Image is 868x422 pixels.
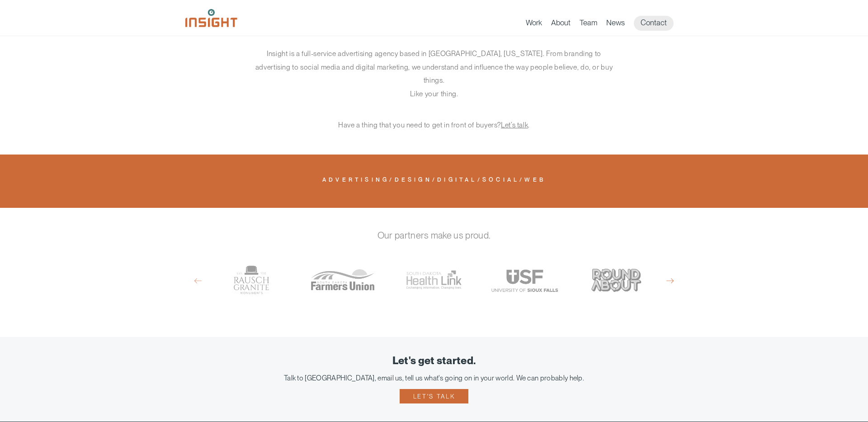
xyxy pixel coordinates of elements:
[519,177,524,183] span: /
[210,252,292,308] div: [PERSON_NAME] Granite
[576,252,658,308] div: RoundAbout [GEOGRAPHIC_DATA]
[526,18,542,31] a: Work
[253,118,615,132] p: Have a thing that you need to get in front of buyers? .
[400,389,468,403] a: Let's talk
[185,230,683,240] h2: Our partners make us proud.
[477,177,482,183] span: /
[302,252,384,308] div: [US_STATE] Farmers Union
[634,16,674,31] a: Contact
[185,9,237,27] img: Insight Marketing Design
[484,252,566,308] div: [GEOGRAPHIC_DATA]
[395,177,432,185] a: Design
[432,177,437,183] span: /
[526,16,683,31] nav: primary navigation menu
[194,277,202,285] button: Previous
[580,18,597,31] a: Team
[253,47,615,100] p: Insight is a full-service advertising agency based in [GEOGRAPHIC_DATA], [US_STATE]. From brandin...
[524,177,546,185] a: Web
[389,177,394,183] span: /
[606,18,625,31] a: News
[393,252,475,308] div: [US_STATE] Health Link
[501,121,528,129] a: Let’s talk
[322,177,389,185] a: Advertising
[437,177,477,185] a: Digital
[14,355,854,367] div: Let's get started.
[551,18,571,31] a: About
[666,277,674,285] button: Next
[482,177,519,185] a: Social
[14,374,854,382] div: Talk to [GEOGRAPHIC_DATA], email us, tell us what's going on in your world. We can probably help.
